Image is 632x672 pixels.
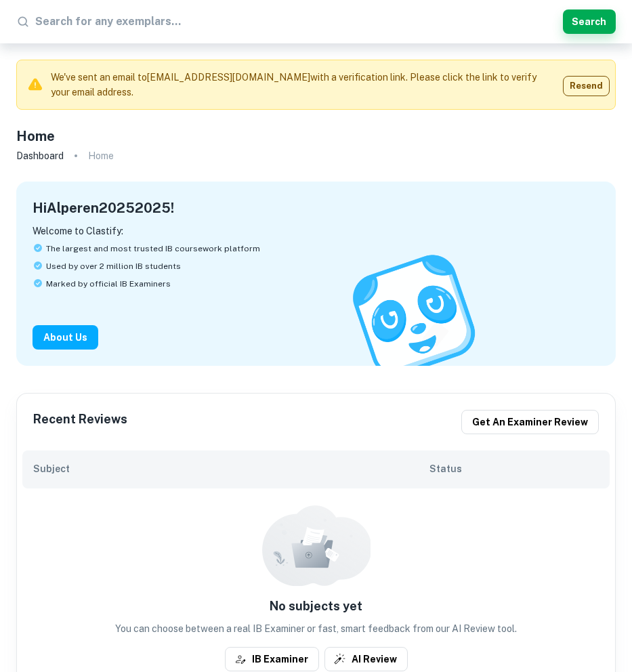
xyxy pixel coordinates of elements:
h4: Home [16,126,55,146]
h6: Status [429,461,599,476]
h6: Subject [33,461,429,476]
button: Search [563,9,616,34]
p: Welcome to Clastify: [33,224,599,238]
h6: Recent Reviews [33,410,127,434]
p: You can choose between a real IB Examiner or fast, smart feedback from our AI Review tool. [22,621,610,636]
h6: No subjects yet [22,597,610,616]
button: AI Review [324,647,408,671]
span: Used by over 2 million IB students [46,260,181,272]
a: Dashboard [16,146,64,165]
button: IB Examiner [225,647,319,671]
p: We've sent an email to [EMAIL_ADDRESS][DOMAIN_NAME] with a verification link. Please click the li... [51,70,552,100]
input: Search for any exemplars... [35,11,557,33]
button: About Us [33,325,98,350]
p: Home [88,148,114,163]
span: The largest and most trusted IB coursework platform [46,243,260,255]
span: Marked by official IB Examiners [46,278,171,290]
h4: Hi Alperen20252025 ! [33,198,174,218]
button: Resend [563,76,610,96]
button: Get an examiner review [461,410,599,434]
